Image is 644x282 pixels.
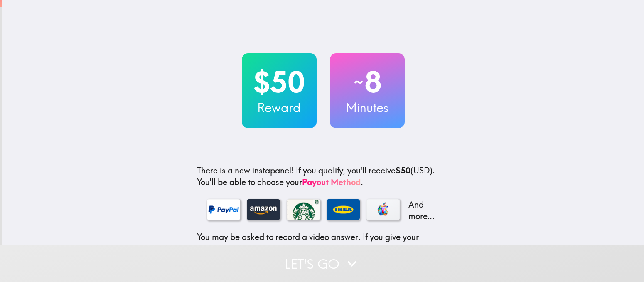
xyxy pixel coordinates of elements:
h3: Minutes [330,99,405,116]
h3: Reward [242,99,317,116]
h2: 8 [330,65,405,99]
b: $50 [396,165,410,176]
a: Payout Method [302,177,361,187]
p: If you qualify, you'll receive (USD) . You'll be able to choose your . [197,165,450,188]
p: You may be asked to record a video answer. If you give your permission, we may share your respons... [197,231,450,278]
span: ~ [353,69,364,94]
span: There is a new instapanel! [197,165,294,176]
h2: $50 [242,65,317,99]
p: And more... [406,199,440,222]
